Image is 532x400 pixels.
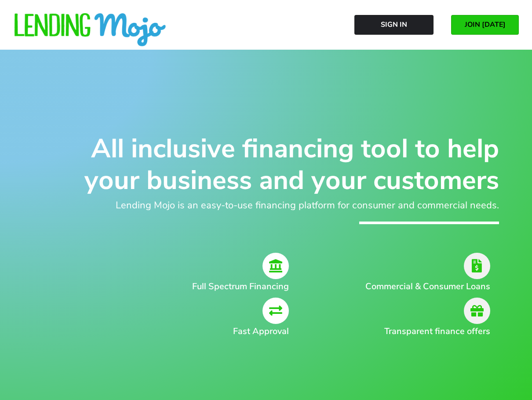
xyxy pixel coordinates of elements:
[33,133,499,196] h1: All inclusive financing tool to help your business and your customers
[13,13,167,47] img: lm-horizontal-logo
[451,15,519,35] a: JOIN [DATE]
[381,21,407,29] span: Sign In
[73,325,289,338] h2: Fast Approval
[350,280,490,293] h2: Commercial & Consumer Loans
[73,280,289,293] h2: Full Spectrum Financing
[354,15,434,35] a: Sign In
[350,325,490,338] h2: Transparent finance offers
[465,21,506,29] span: JOIN [DATE]
[33,198,499,213] h2: Lending Mojo is an easy-to-use financing platform for consumer and commercial needs.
